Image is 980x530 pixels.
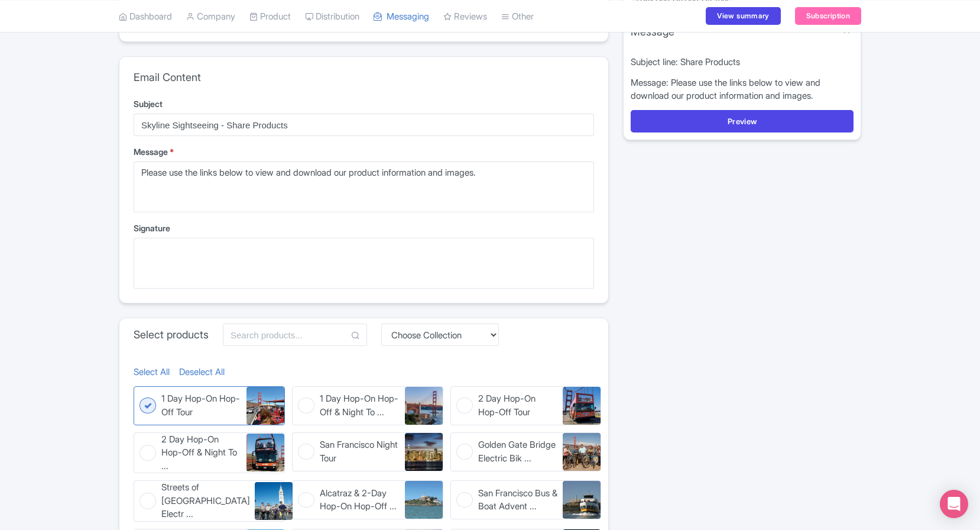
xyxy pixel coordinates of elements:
h3: Email Content [134,71,594,84]
img: 1 Day Hop-On Hop-Off Tour [246,387,284,425]
a: Select All [134,366,170,379]
a: Deselect All [179,366,225,379]
img: Streets of San Francisco Electric Bike Tour [255,482,293,520]
span: Alcatraz & 2-Day Hop-On Hop-Off & Night Tour [320,487,400,513]
span: Streets of San Francisco Electric Bike Tour [161,481,250,521]
img: 2 Day Hop-On Hop-Off & Night Tour [246,434,284,471]
span: Subject line: [631,56,678,67]
span: 1 Day Hop-On Hop-Off & Night Tour [320,392,400,419]
div: Open Intercom Messenger [940,490,968,518]
img: 2 Day Hop-On Hop-Off Tour [563,387,601,425]
img: San Francisco Bus & Boat Adventure [563,481,601,519]
span: Please use the links below to view and download our product information and images. [631,77,820,102]
img: Alcatraz & 2-Day Hop-On Hop-Off & Night Tour [405,481,443,519]
span: Share Products [680,56,740,67]
span: Message [134,147,168,157]
img: Golden Gate Bridge Electric Bike Tour [563,433,601,471]
a: Subscription [795,7,861,25]
img: San Francisco Night Tour [405,433,443,471]
span: 2 Day Hop-On Hop-Off & Night Tour [161,433,241,473]
span: San Francisco Bus & Boat Adventure [478,487,558,513]
span: Golden Gate Bridge Electric Bike Tour [478,438,558,465]
img: 1 Day Hop-On Hop-Off & Night Tour [405,387,443,425]
span: 1 Day Hop-On Hop-Off Tour [161,392,241,419]
span: Subject [134,99,163,109]
span: San Francisco Night Tour [320,438,400,465]
a: View summary [706,7,780,25]
span: Message: [631,77,669,88]
textarea: Please use the links below to view and download our product information and images. [134,161,594,212]
span: 2 Day Hop-On Hop-Off Tour [478,392,558,419]
span: Signature [134,223,170,233]
input: Search products... [223,324,367,346]
button: Preview [631,110,854,132]
h3: Select products [134,328,209,341]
